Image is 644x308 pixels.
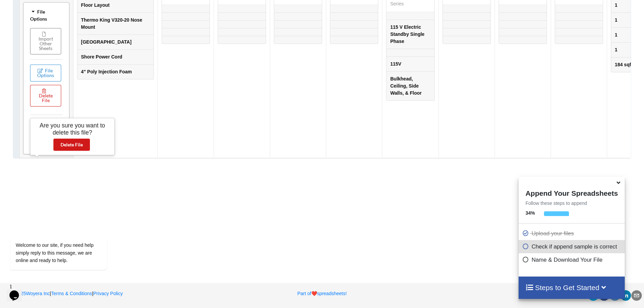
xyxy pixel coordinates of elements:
button: Delete File [30,85,61,106]
div: linkedin [620,290,631,301]
button: Import Other Sheets [30,28,61,54]
td: 115V [387,56,434,71]
td: 4" Poly Injection Foam [77,64,154,79]
h4: Append Your Spreadsheets [519,187,624,197]
button: File Options [30,65,61,81]
iframe: chat widget [7,281,28,301]
p: Upload your files [522,229,623,238]
a: 2025Woyera Inc [7,291,50,296]
b: 34 % [525,210,535,216]
h5: Are you sure you want to delete this file? [35,122,110,136]
div: facebook [599,290,610,301]
td: [GEOGRAPHIC_DATA] [77,34,154,49]
p: Follow these steps to append [519,200,624,207]
h4: Steps to Get Started [525,283,618,292]
a: Privacy Policy [93,291,123,296]
p: Name & Download Your File [522,256,623,264]
p: | | [7,290,211,297]
div: reddit [610,290,620,301]
span: heart [311,291,317,296]
a: Terms & Conditions [51,291,92,296]
td: Shore Power Cord [77,49,154,64]
td: 115 V Electric Standby Single Phase [387,20,434,49]
div: twitter [588,290,599,301]
td: Thermo King V320-20 Nose Mount [77,13,154,34]
a: Part ofheartspreadsheets! [297,291,347,296]
td: Bulkhead, Ceiling, Side Walls, & Floor [387,71,434,100]
button: Delete File [53,139,90,151]
p: Check if append sample is correct [522,242,623,251]
div: File Options [25,4,67,26]
iframe: chat widget [7,175,128,278]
